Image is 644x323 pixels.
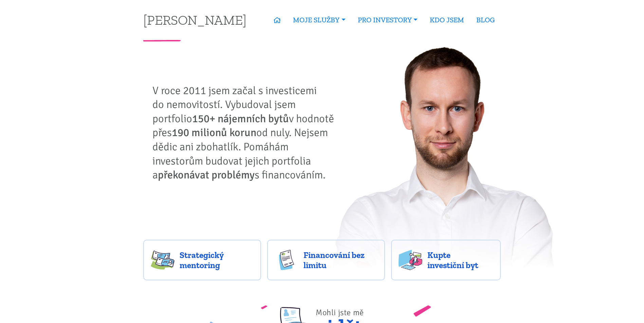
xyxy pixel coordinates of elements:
a: Financování bez limitu [267,240,385,280]
span: Kupte investiční byt [427,250,493,270]
strong: překonávat problémy [158,168,255,181]
a: MOJE SLUŽBY [287,12,351,28]
a: Kupte investiční byt [391,240,501,280]
span: Mohli jste mě [316,307,364,318]
a: KDO JSEM [424,12,470,28]
span: Financování bez limitu [303,250,378,270]
strong: 150+ nájemních bytů [192,112,289,125]
p: V roce 2011 jsem začal s investicemi do nemovitostí. Vybudoval jsem portfolio v hodnotě přes od n... [152,84,339,182]
a: PRO INVESTORY [352,12,424,28]
a: Strategický mentoring [143,240,261,280]
a: [PERSON_NAME] [143,13,246,26]
img: finance [275,250,298,270]
span: Strategický mentoring [180,250,254,270]
img: flats [399,250,422,270]
strong: 190 milionů korun [172,126,256,139]
img: strategy [151,250,174,270]
a: BLOG [470,12,501,28]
